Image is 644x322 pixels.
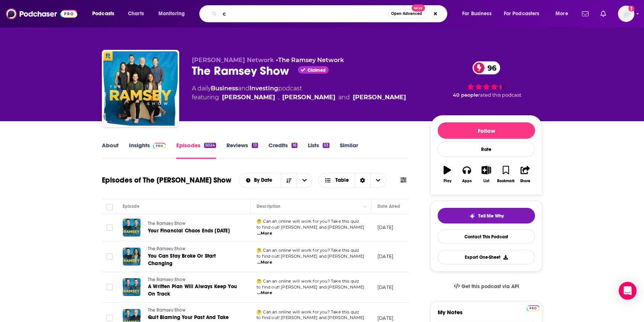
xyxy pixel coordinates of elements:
[340,142,358,159] a: Similar
[192,84,406,102] div: A daily podcast
[477,161,496,188] button: List
[123,8,148,20] a: Charts
[220,8,388,20] input: Search podcasts, credits, & more...
[377,202,400,211] div: Date Aired
[527,304,540,311] a: Pro website
[148,307,237,314] a: The Ramsey Show
[257,309,359,315] span: 🤔 ⁠⁠Can an online will work for you? Take this quiz
[618,6,634,22] img: User Profile
[431,57,542,103] div: 96 40 peoplerated this podcast
[239,178,281,183] button: open menu
[257,284,365,290] span: to find out!⁠⁠⁠ [PERSON_NAME] and [PERSON_NAME]
[239,173,313,188] h2: Choose List sort
[257,225,365,230] span: to find out!⁠⁠⁠ [PERSON_NAME] and [PERSON_NAME]
[438,208,535,223] button: tell me why sparkleTell Me Why
[238,85,249,92] span: and
[128,9,144,19] span: Charts
[377,315,393,321] p: [DATE]
[438,250,535,264] button: Export One-Sheet
[462,9,492,19] span: For Business
[462,179,472,183] div: Apps
[257,278,359,284] span: 🤔 ⁠⁠⁠Can an online will work for you? Take this quiz
[148,220,236,227] a: The Ramsey Show
[87,8,124,20] button: open menu
[148,227,236,235] a: Your Financial Chaos Ends [DATE]
[377,284,393,290] p: [DATE]
[292,143,297,148] div: 16
[579,7,592,20] a: Show notifications dropdown
[618,6,634,22] button: Show profile menu
[148,221,186,226] span: The Ramsey Show
[448,277,525,296] a: Get this podcast via API
[353,93,406,102] a: Dave Ramsey
[204,143,216,148] div: 5024
[257,260,272,265] span: ...More
[281,173,296,187] button: Sort Direction
[504,9,540,19] span: For Podcasters
[598,7,609,20] a: Show notifications dropdown
[391,12,422,16] span: Open Advanced
[478,92,521,98] span: rated this podcast
[129,142,166,159] a: InsightsPodchaser Pro
[257,231,272,236] span: ...More
[296,173,312,187] button: open menu
[307,68,326,72] span: Claimed
[106,253,113,260] span: Toggle select row
[527,305,540,311] img: Podchaser Pro
[516,161,535,188] button: Share
[388,9,425,18] button: Open AdvancedNew
[206,5,454,22] div: Search podcasts, credits, & more...
[222,93,275,102] a: Dr. John Delony
[103,51,178,126] img: The Ramsey Show
[192,57,274,64] span: [PERSON_NAME] Network
[496,161,515,188] button: Bookmark
[308,142,329,159] a: Lists53
[257,202,280,211] div: Description
[628,6,634,12] svg: Add a profile image
[550,8,577,20] button: open menu
[148,246,186,251] span: The Ramsey Show
[335,178,349,183] span: Table
[520,179,530,183] div: Share
[176,142,216,159] a: Episodes5024
[469,213,475,219] img: tell me why sparkle
[158,9,185,19] span: Monitoring
[148,283,237,298] a: A Written Plan Will Always Keep You On Track
[618,6,634,22] span: Logged in as BenLaurro
[6,7,77,21] img: Podchaser - Follow, Share and Rate Podcasts
[276,57,344,64] span: •
[252,143,258,148] div: 13
[318,173,386,188] button: Choose View
[257,290,272,296] span: ...More
[438,161,457,188] button: Play
[377,253,393,260] p: [DATE]
[556,9,568,19] span: More
[457,161,476,188] button: Apps
[499,8,550,20] button: open menu
[480,61,500,74] span: 96
[257,315,365,320] span: to find out!⁠⁠ [PERSON_NAME] and [PERSON_NAME]
[106,224,113,231] span: Toggle select row
[102,142,119,159] a: About
[148,253,216,267] span: You Can Stay Broke Or Start Changing
[361,202,370,211] button: Column Actions
[323,143,329,148] div: 53
[92,9,114,19] span: Podcasts
[192,93,406,102] span: featuring
[102,176,231,185] h1: Episodes of The [PERSON_NAME] Show
[257,219,359,224] span: 🤔 ⁠⁠⁠Can an online will work for you? Take this quiz
[438,142,535,157] div: Rate
[438,229,535,244] a: Contact This Podcast
[148,228,230,234] span: Your Financial Chaos Ends [DATE]
[338,93,350,102] span: and
[483,179,489,183] div: List
[461,283,519,290] span: Get this podcast via API
[457,8,501,20] button: open menu
[497,179,515,183] div: Bookmark
[153,8,194,20] button: open menu
[412,4,425,12] span: New
[148,277,237,283] a: The Ramsey Show
[473,61,500,74] a: 96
